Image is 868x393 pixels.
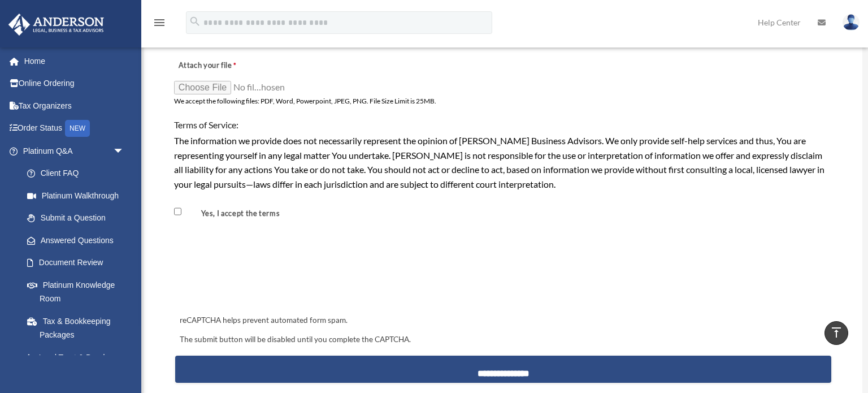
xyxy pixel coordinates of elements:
label: Yes, I accept the terms [184,208,284,219]
h4: Terms of Service: [174,119,832,131]
i: search [189,15,201,28]
a: Online Ordering [8,72,141,95]
div: The submit button will be disabled until you complete the CAPTCHA. [175,333,831,347]
label: Attach your file [174,58,287,74]
img: User Pic [843,14,860,31]
a: Tax Organizers [8,94,141,117]
img: Anderson Advisors Platinum Portal [5,14,107,36]
i: vertical_align_top [830,326,843,339]
a: Platinum Q&Aarrow_drop_down [8,140,141,162]
a: Order StatusNEW [8,117,141,140]
a: Answered Questions [16,229,141,252]
a: Tax & Bookkeeping Packages [16,310,141,346]
a: menu [153,20,166,29]
a: Platinum Walkthrough [16,184,141,207]
div: The information we provide does not necessarily represent the opinion of [PERSON_NAME] Business A... [174,133,832,191]
a: Platinum Knowledge Room [16,274,141,310]
span: We accept the following files: PDF, Word, Powerpoint, JPEG, PNG. File Size Limit is 25MB. [174,97,436,105]
a: Home [8,50,141,72]
a: Client FAQ [16,162,141,185]
span: arrow_drop_down [113,140,136,163]
div: reCAPTCHA helps prevent automated form spam. [175,314,831,327]
iframe: reCAPTCHA [176,247,348,291]
a: Document Review [16,252,136,274]
a: Land Trust & Deed Forum [16,346,141,382]
i: menu [153,16,166,29]
a: vertical_align_top [824,321,848,345]
div: NEW [65,120,90,137]
a: Submit a Question [16,207,141,230]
